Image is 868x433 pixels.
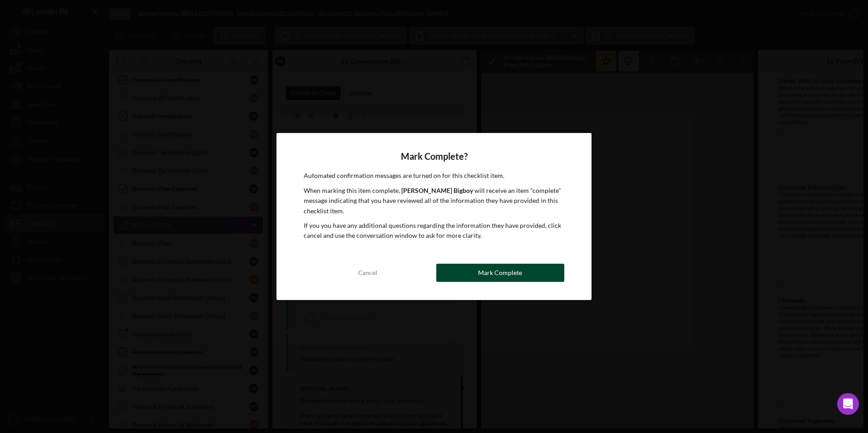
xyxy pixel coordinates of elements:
[436,264,564,282] button: Mark Complete
[304,186,564,216] p: When marking this item complete, will receive an item "complete" message indicating that you have...
[358,264,377,282] div: Cancel
[478,264,522,282] div: Mark Complete
[401,187,473,194] b: [PERSON_NAME] Bigboy
[304,171,564,181] p: Automated confirmation messages are turned on for this checklist item.
[304,151,564,162] h4: Mark Complete?
[304,264,432,282] button: Cancel
[304,221,564,241] p: If you you have any additional questions regarding the information they have provided, click canc...
[837,393,859,415] div: Open Intercom Messenger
